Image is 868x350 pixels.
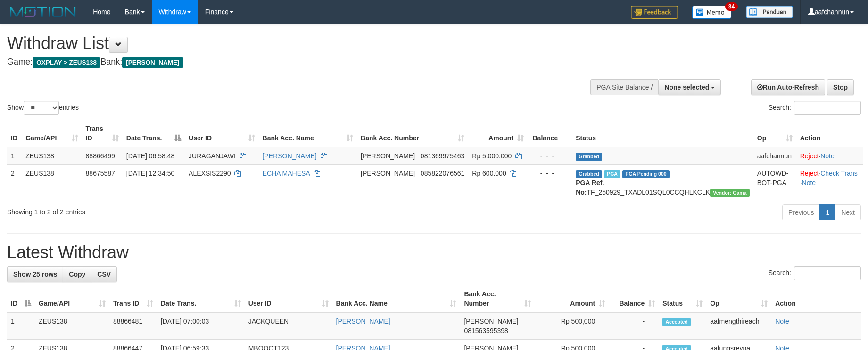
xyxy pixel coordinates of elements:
th: Op: activate to sort column ascending [753,120,796,147]
span: Marked by aafpengsreynich [604,170,620,178]
span: CSV [97,270,111,278]
span: Rp 600.000 [472,170,506,177]
th: Trans ID: activate to sort column ascending [82,120,123,147]
td: · [796,147,863,165]
a: Copy [63,266,91,282]
td: 88866481 [109,312,157,340]
span: [DATE] 06:58:48 [126,152,174,160]
th: ID [7,120,22,147]
td: [DATE] 07:00:03 [157,312,245,340]
h1: Withdraw List [7,34,569,53]
th: Action [771,285,861,312]
div: - - - [531,151,568,161]
td: ZEUS138 [22,147,82,165]
td: · · [796,164,863,201]
th: Date Trans.: activate to sort column descending [123,120,185,147]
td: ZEUS138 [35,312,109,340]
span: [PERSON_NAME] [464,317,518,325]
a: Next [835,204,861,220]
span: Grabbed [576,170,602,178]
th: Game/API: activate to sort column ascending [35,285,109,312]
h1: Latest Withdraw [7,243,861,262]
a: Reject [800,170,819,177]
th: Game/API: activate to sort column ascending [22,120,82,147]
span: Vendor URL: https://trx31.1velocity.biz [710,189,750,197]
span: [PERSON_NAME] [361,170,415,177]
th: Amount: activate to sort column ascending [535,285,609,312]
a: Check Trans [820,170,858,177]
span: Copy 081563595398 to clipboard [464,327,508,334]
label: Search: [769,101,861,115]
span: Grabbed [576,153,602,161]
th: Bank Acc. Name: activate to sort column ascending [332,285,461,312]
th: Op: activate to sort column ascending [706,285,771,312]
td: TF_250929_TXADL01SQL0CCQHLKCLK [572,164,753,201]
th: Bank Acc. Number: activate to sort column ascending [357,120,468,147]
td: 1 [7,147,22,165]
th: Trans ID: activate to sort column ascending [109,285,157,312]
b: PGA Ref. No: [576,179,604,196]
span: Show 25 rows [13,270,57,278]
th: Date Trans.: activate to sort column ascending [157,285,245,312]
th: Action [796,120,863,147]
span: None selected [664,83,709,91]
span: Copy 085822076561 to clipboard [421,170,464,177]
span: JURAGANJAWI [189,152,236,160]
span: [PERSON_NAME] [361,152,415,160]
span: [PERSON_NAME] [122,57,183,68]
span: PGA Pending [622,170,670,178]
a: [PERSON_NAME] [336,317,390,325]
th: Status: activate to sort column ascending [659,285,706,312]
div: Showing 1 to 2 of 2 entries [7,203,355,217]
th: Bank Acc. Name: activate to sort column ascending [259,120,357,147]
a: Previous [782,204,820,220]
th: Balance [528,120,572,147]
th: Amount: activate to sort column ascending [468,120,528,147]
label: Show entries [7,101,79,115]
span: Copy 081369975463 to clipboard [421,152,464,160]
td: JACKQUEEN [245,312,332,340]
a: [PERSON_NAME] [263,152,317,160]
td: Rp 500,000 [535,312,609,340]
td: aafchannun [753,147,796,165]
span: 34 [725,2,738,11]
input: Search: [794,266,861,280]
span: Rp 5.000.000 [472,152,512,160]
a: 1 [819,204,835,220]
h4: Game: Bank: [7,57,569,67]
img: panduan.png [746,6,793,18]
th: ID: activate to sort column descending [7,285,35,312]
span: Copy [69,270,85,278]
label: Search: [769,266,861,280]
td: 2 [7,164,22,201]
div: - - - [531,169,568,178]
select: Showentries [24,101,59,115]
td: - [609,312,659,340]
img: Button%20Memo.svg [692,6,732,19]
th: Balance: activate to sort column ascending [609,285,659,312]
td: aafmengthireach [706,312,771,340]
a: CSV [91,266,117,282]
span: Accepted [662,318,691,326]
th: User ID: activate to sort column ascending [185,120,259,147]
span: [DATE] 12:34:50 [126,170,174,177]
a: ECHA MAHESA [263,170,310,177]
span: ALEXSIS2290 [189,170,231,177]
td: ZEUS138 [22,164,82,201]
span: 88675587 [86,170,115,177]
a: Note [775,317,789,325]
a: Run Auto-Refresh [751,79,825,95]
a: Reject [800,152,819,160]
div: PGA Site Balance / [590,79,658,95]
a: Note [820,152,835,160]
img: Feedback.jpg [631,6,678,19]
input: Search: [794,101,861,115]
td: 1 [7,312,35,340]
img: MOTION_logo.png [7,5,79,19]
td: AUTOWD-BOT-PGA [753,164,796,201]
button: None selected [658,79,721,95]
a: Note [802,179,816,187]
th: Status [572,120,753,147]
span: 88866499 [86,152,115,160]
th: Bank Acc. Number: activate to sort column ascending [460,285,535,312]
